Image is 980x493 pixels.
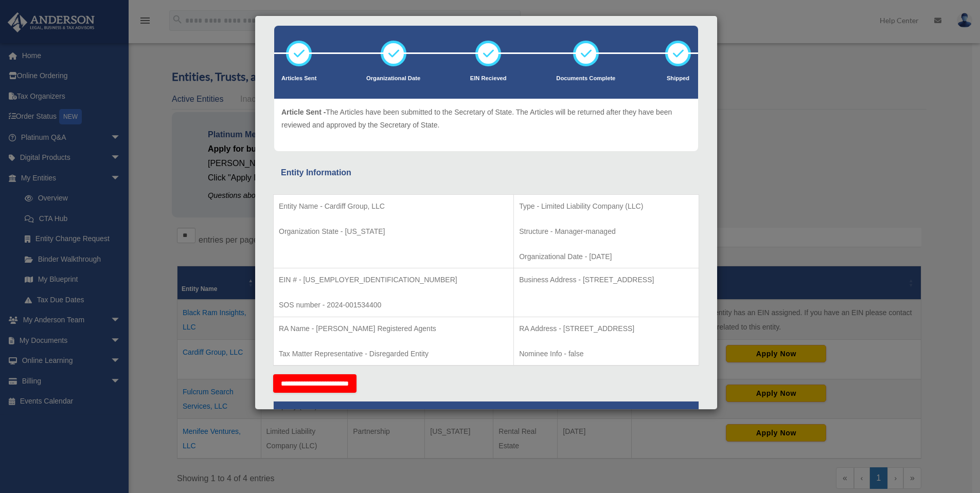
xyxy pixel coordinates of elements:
p: Shipped [665,74,691,84]
p: Tax Matter Representative - Disregarded Entity [279,348,508,360]
p: Nominee Info - false [519,348,693,360]
p: Articles Sent [281,74,316,84]
p: SOS number - 2024-001534400 [279,299,508,312]
span: Article Sent - [281,108,326,116]
p: Structure - Manager-managed [519,225,693,238]
p: Documents Complete [556,74,615,84]
p: EIN # - [US_EMPLOYER_IDENTIFICATION_NUMBER] [279,273,508,286]
div: Entity Information [281,166,691,180]
p: Business Address - [STREET_ADDRESS] [519,273,693,286]
p: Entity Name - Cardiff Group, LLC [279,200,508,213]
p: The Articles have been submitted to the Secretary of State. The Articles will be returned after t... [281,106,691,131]
p: EIN Recieved [470,74,507,84]
th: Tax Information [274,401,699,427]
p: Type - Limited Liability Company (LLC) [519,200,693,213]
p: Organizational Date - [DATE] [519,250,693,263]
p: RA Address - [STREET_ADDRESS] [519,322,693,335]
p: Organization State - [US_STATE] [279,225,508,238]
p: RA Name - [PERSON_NAME] Registered Agents [279,322,508,335]
p: Organizational Date [366,74,420,84]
